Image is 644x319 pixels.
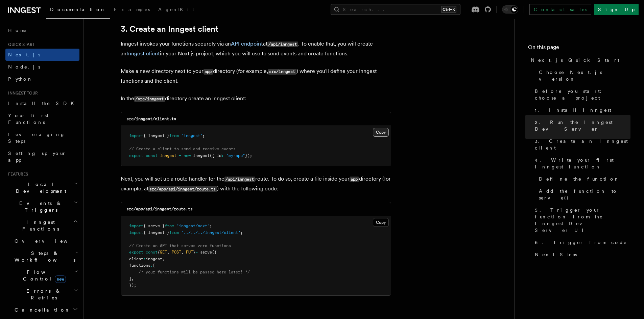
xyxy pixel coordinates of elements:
a: 2. Run the Inngest Dev Server [532,116,630,135]
a: 4. Write your first Inngest function [532,154,630,173]
span: GET [160,250,167,255]
span: PUT [186,250,193,255]
span: "my-app" [226,153,245,158]
span: export [129,153,143,158]
button: Toggle dark mode [502,5,518,14]
span: Define the function [539,176,620,182]
a: 1. Install Inngest [532,104,630,116]
code: app [350,177,359,182]
button: Local Development [5,178,79,197]
code: app [204,69,213,75]
button: Events & Triggers [5,197,79,216]
a: Next.js Quick Start [528,54,630,66]
span: Steps & Workflows [12,250,75,263]
button: Copy [373,128,389,137]
span: ({ id [210,153,221,158]
span: functions [129,263,150,268]
a: Next Steps [532,248,630,261]
span: Local Development [5,181,74,194]
span: , [167,250,169,255]
button: Inngest Functions [5,216,79,235]
span: 2. Run the Inngest Dev Server [535,119,630,132]
span: Python [8,76,33,82]
span: serve [200,250,212,255]
span: Examples [114,7,150,12]
span: Errors & Retries [12,288,73,301]
a: Python [5,73,79,85]
span: Node.js [8,64,40,70]
span: inngest [146,257,162,261]
span: const [146,250,158,255]
button: Copy [373,218,389,227]
span: ; [202,133,205,138]
a: Leveraging Steps [5,128,79,147]
span: Home [8,27,27,34]
a: Sign Up [594,4,639,15]
a: 6. Trigger from code [532,236,630,248]
a: Next.js [5,49,79,61]
a: Choose Next.js version [536,66,630,85]
p: Inngest invokes your functions securely via an at . To enable that, you will create an in your Ne... [121,39,391,58]
span: = [179,153,181,158]
a: Documentation [46,2,110,19]
span: Next Steps [535,251,577,258]
code: src/inngest [268,69,296,75]
span: Before you start: choose a project [535,88,630,101]
span: ({ [212,250,217,255]
code: src/app/api/inngest/route.ts [148,186,217,192]
a: 3. Create an Inngest client [532,135,630,154]
span: "inngest" [181,133,202,138]
a: AgentKit [154,2,198,18]
span: Documentation [50,7,106,12]
span: Next.js Quick Start [531,57,619,63]
button: Search...Ctrl+K [331,4,460,15]
span: Your first Functions [8,113,48,125]
span: { inngest } [143,230,169,235]
code: /api/inngest [267,42,298,47]
a: Inngest client [126,50,160,57]
span: Setting up your app [8,151,66,163]
a: Install the SDK [5,97,79,109]
span: export [129,250,143,255]
span: Overview [15,238,84,244]
a: Overview [12,235,79,247]
span: : [221,153,224,158]
span: POST [172,250,181,255]
a: Before you start: choose a project [532,85,630,104]
span: Inngest tour [5,90,38,96]
p: In the directory create an Inngest client: [121,94,391,104]
span: "../../../inngest/client" [181,230,240,235]
span: from [169,133,179,138]
span: Inngest Functions [5,219,73,232]
span: { Inngest } [143,133,169,138]
button: Flow Controlnew [12,266,79,285]
span: import [129,230,143,235]
span: const [146,153,158,158]
a: Home [5,24,79,36]
span: { [158,250,160,255]
a: Examples [110,2,154,18]
span: Next.js [8,52,40,57]
span: new [184,153,191,158]
span: Flow Control [12,269,74,282]
span: from [169,230,179,235]
span: } [193,250,195,255]
span: from [165,223,174,228]
button: Steps & Workflows [12,247,79,266]
kbd: Ctrl+K [441,6,456,13]
h4: On this page [528,43,630,54]
a: Setting up your app [5,147,79,166]
span: 5. Trigger your function from the Inngest Dev Server UI [535,207,630,234]
span: Events & Triggers [5,200,74,213]
span: : [143,257,146,261]
span: import [129,133,143,138]
a: Contact sales [529,4,591,15]
p: Make a new directory next to your directory (for example, ) where you'll define your Inngest func... [121,67,391,86]
span: , [162,257,165,261]
code: src/app/api/inngest/route.ts [126,207,193,211]
a: Node.js [5,61,79,73]
span: = [195,250,198,255]
code: /api/inngest [224,177,255,182]
span: 1. Install Inngest [535,107,611,113]
span: ; [240,230,243,235]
